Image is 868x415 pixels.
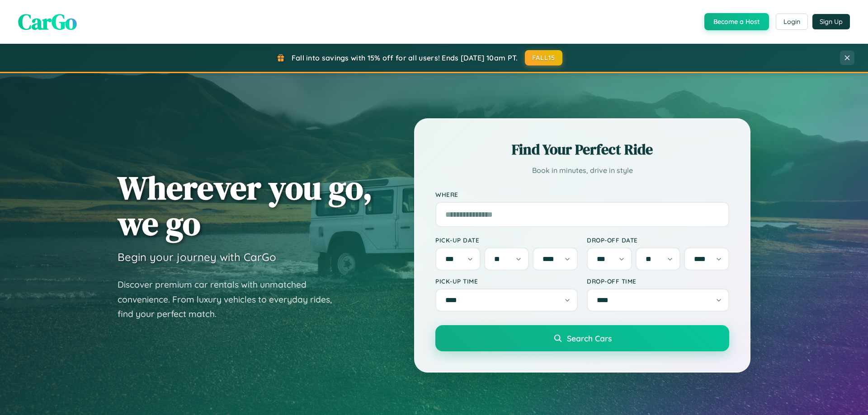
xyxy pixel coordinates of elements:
button: Search Cars [435,325,729,351]
label: Pick-up Date [435,236,578,244]
h1: Wherever you go, we go [118,170,373,241]
label: Drop-off Date [587,236,729,244]
button: Login [776,14,808,30]
label: Drop-off Time [587,277,729,285]
span: Search Cars [567,333,612,343]
p: Discover premium car rentals with unmatched convenience. From luxury vehicles to everyday rides, ... [118,277,344,322]
h3: Begin your journey with CarGo [118,250,276,264]
label: Pick-up Time [435,277,578,285]
span: CarGo [18,7,77,37]
h2: Find Your Perfect Ride [435,140,729,159]
p: Book in minutes, drive in style [435,164,729,177]
button: Sign Up [812,14,850,29]
label: Where [435,191,729,198]
span: Fall into savings with 15% off for all users! Ends [DATE] 10am PT. [292,53,518,62]
button: FALL15 [525,50,563,65]
button: Become a Host [704,13,769,30]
